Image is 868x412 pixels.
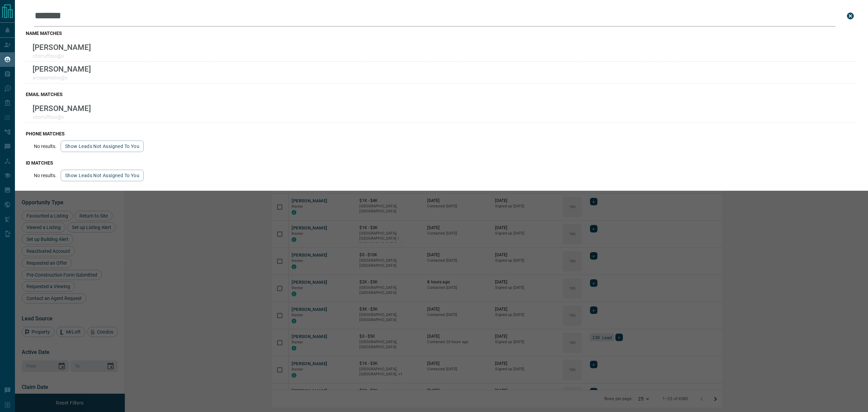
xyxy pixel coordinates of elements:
[34,144,57,149] p: No results.
[33,43,91,52] p: [PERSON_NAME]
[33,75,91,80] p: arosasmolixx@x
[34,173,57,178] p: No results.
[26,131,857,136] h3: phone matches
[26,160,857,166] h3: id matches
[26,92,857,97] h3: email matches
[33,53,91,59] p: vitorruffoxx@x
[26,31,857,36] h3: name matches
[61,141,144,152] button: show leads not assigned to you
[61,170,144,181] button: show leads not assigned to you
[33,114,91,120] p: vitorruffoxx@x
[33,104,91,113] p: [PERSON_NAME]
[844,9,857,23] button: close search bar
[33,64,91,73] p: [PERSON_NAME]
